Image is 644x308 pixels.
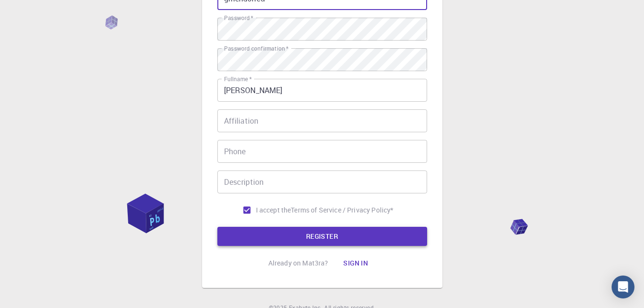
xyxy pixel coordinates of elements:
[224,75,252,83] label: Fullname
[224,44,288,53] label: Password confirmation
[291,205,393,215] p: Terms of Service / Privacy Policy *
[268,258,328,268] p: Already on Mat3ra?
[291,205,393,215] a: Terms of Service / Privacy Policy*
[612,276,634,298] div: Open Intercom Messenger
[224,14,253,22] label: Password
[256,205,291,215] span: I accept the
[217,227,427,246] button: REGISTER
[336,254,376,273] button: Sign in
